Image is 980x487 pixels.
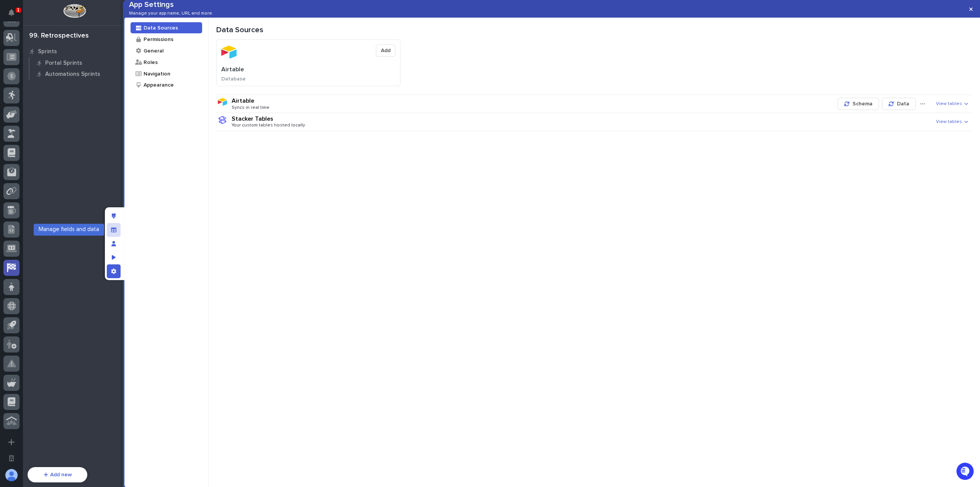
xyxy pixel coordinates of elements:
button: users-avatar [3,467,20,483]
a: 📖Help Docs [5,120,45,134]
div: 📖 [8,124,14,130]
span: View tables [936,119,962,125]
div: Navigation [143,70,170,77]
p: Syncs in real time [232,105,269,110]
div: General [143,47,163,54]
a: Portal Sprints [29,57,126,68]
button: Add a new app... [3,434,20,450]
div: Manage fields and data [107,223,121,237]
div: Data Sources [143,24,178,31]
p: Your custom tables hosted locally [232,123,305,128]
button: Data [882,98,916,110]
a: Automations Sprints [29,69,126,79]
img: 1736555164131-43832dd5-751b-4058-ba23-39d91318e5a0 [8,85,21,99]
p: Sprints [38,48,57,55]
p: Airtable [221,66,244,73]
img: Workspace Logo [63,4,86,18]
img: Stacker [8,7,23,23]
p: 1 [17,7,20,13]
span: Help Docs [15,123,42,131]
div: Edit layout [107,209,121,223]
span: Pylon [76,142,93,148]
button: Schema [838,98,879,110]
span: Schema [853,101,872,107]
div: Permissions [143,36,173,43]
p: Airtable [232,98,254,104]
div: 99. Retrospectives [29,32,89,40]
div: Airtable Syncs in real timeSchemaDataView tables [216,97,973,110]
iframe: Open customer support [955,462,976,482]
div: We're available if you need us! [26,93,97,99]
div: Preview as [107,251,121,264]
p: Manage your app name, URL and more. [129,11,213,16]
p: Welcome 👋 [8,30,139,43]
p: Stacker Tables [232,116,273,122]
button: Add [376,44,395,57]
div: Stacker Tables Your custom tables hosted locallyView tables [216,115,973,128]
button: Add new [28,467,87,482]
p: Automations Sprints [45,71,100,78]
div: Start new chat [26,85,126,93]
input: Clear [20,61,126,69]
div: Notifications1 [10,9,20,21]
button: Notifications [3,5,20,21]
p: Database [217,76,400,82]
div: Roles [143,59,158,66]
span: View tables [936,101,962,107]
p: Portal Sprints [45,60,82,67]
div: Appearance [143,81,174,89]
span: Data [897,101,909,107]
a: Powered byPylon [54,141,93,148]
button: Start new chat [130,87,139,97]
span: Add [381,48,390,53]
div: Manage users [107,237,121,251]
div: Data Sources [216,25,973,34]
button: Open workspace settings [3,450,20,466]
a: Sprints [23,46,126,57]
p: How can we help? [8,43,139,55]
div: App settings [107,264,121,278]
